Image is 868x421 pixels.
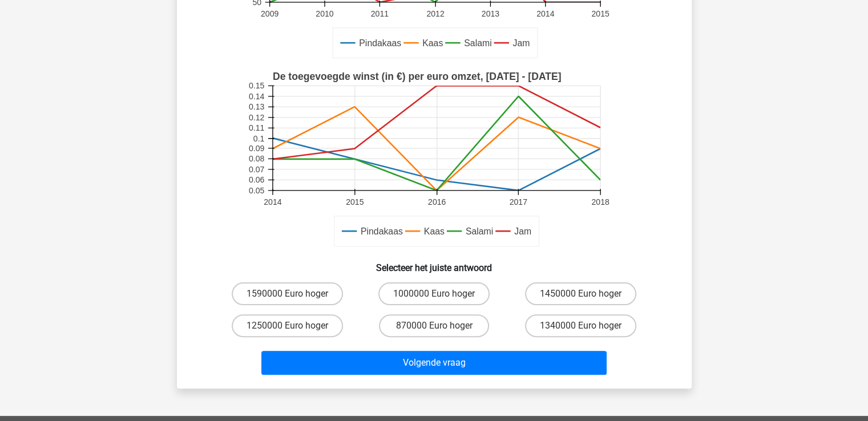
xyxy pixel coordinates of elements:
text: 2009 [260,9,278,18]
text: 0.13 [248,102,264,111]
text: Jam [514,226,531,236]
text: 0.09 [248,144,264,153]
text: 2010 [316,9,333,18]
label: 1450000 Euro hoger [525,282,636,305]
text: 2015 [346,197,364,207]
label: 1340000 Euro hoger [525,314,636,337]
text: 0.12 [248,113,264,122]
text: 0.08 [248,155,264,164]
text: 0.06 [248,175,264,184]
label: 1000000 Euro hoger [378,282,490,305]
text: 2018 [591,197,609,207]
text: Salami [465,226,492,236]
text: 0.15 [248,81,264,90]
text: 0.11 [248,123,264,132]
label: 1250000 Euro hoger [232,314,343,337]
text: Pindakaas [360,226,402,236]
text: 2017 [509,197,527,207]
text: Salami [464,38,491,48]
text: De toegevoegde winst (in €) per euro omzet, [DATE] - [DATE] [272,71,561,82]
text: Pindakaas [359,38,401,48]
text: 2015 [591,9,609,18]
text: 2014 [536,9,554,18]
text: Kaas [422,38,443,48]
text: 2016 [427,197,445,207]
label: 1590000 Euro hoger [232,282,343,305]
text: 2011 [370,9,388,18]
text: 2014 [264,197,281,207]
text: Kaas [423,226,444,236]
text: 0.05 [248,186,264,195]
label: 870000 Euro hoger [379,314,489,337]
h6: Selecteer het juiste antwoord [195,253,673,273]
text: 0.1 [253,134,264,143]
text: 0.14 [248,92,264,101]
text: 2013 [481,9,499,18]
button: Volgende vraag [261,351,607,375]
text: Jam [512,38,530,48]
text: 2012 [426,9,444,18]
text: 0.07 [248,165,264,174]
